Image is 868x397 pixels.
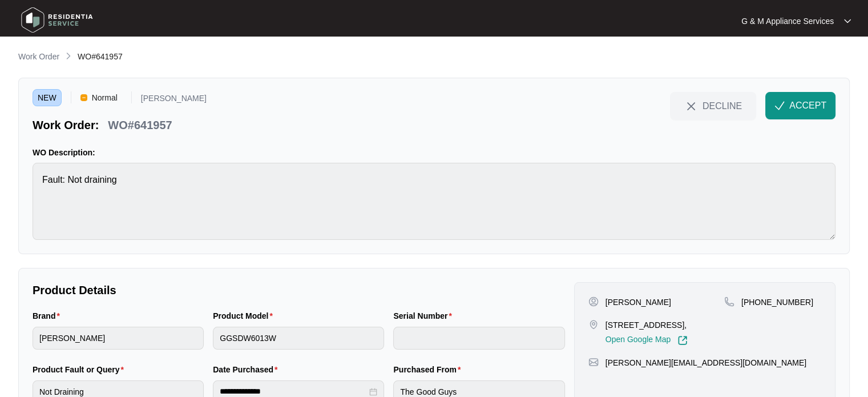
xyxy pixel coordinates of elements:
[213,310,277,322] label: Product Model
[741,296,813,308] p: [PHONE_NUMBER]
[33,163,835,240] textarea: Fault: Not draining
[703,99,742,112] span: DECLINE
[684,99,698,113] img: close-Icon
[670,92,756,119] button: close-IconDECLINE
[33,117,99,133] p: Work Order:
[213,327,384,350] input: Product Model
[605,319,688,331] p: [STREET_ADDRESS],
[605,296,671,308] p: [PERSON_NAME]
[605,357,806,368] p: [PERSON_NAME][EMAIL_ADDRESS][DOMAIN_NAME]
[80,94,87,101] img: Vercel Logo
[588,296,599,307] img: user-pin
[33,89,62,106] span: NEW
[741,15,834,27] p: G & M Appliance Services
[393,364,465,375] label: Purchased From
[774,101,785,111] img: check-Icon
[588,319,599,330] img: map-pin
[724,296,734,307] img: map-pin
[33,147,835,158] p: WO Description:
[677,335,688,346] img: Link-External
[108,117,172,133] p: WO#641957
[605,335,688,346] a: Open Google Map
[33,364,128,375] label: Product Fault or Query
[17,3,97,37] img: residentia service logo
[393,310,456,322] label: Serial Number
[765,92,835,119] button: check-IconACCEPT
[213,364,282,375] label: Date Purchased
[844,18,851,24] img: dropdown arrow
[393,327,564,350] input: Serial Number
[141,94,207,106] p: [PERSON_NAME]
[78,52,123,61] span: WO#641957
[87,89,122,106] span: Normal
[33,282,565,298] p: Product Details
[33,327,204,350] input: Brand
[64,51,73,61] img: chevron-right
[588,357,599,367] img: map-pin
[16,51,62,63] a: Work Order
[33,310,64,322] label: Brand
[18,51,59,62] p: Work Order
[789,99,826,113] span: ACCEPT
